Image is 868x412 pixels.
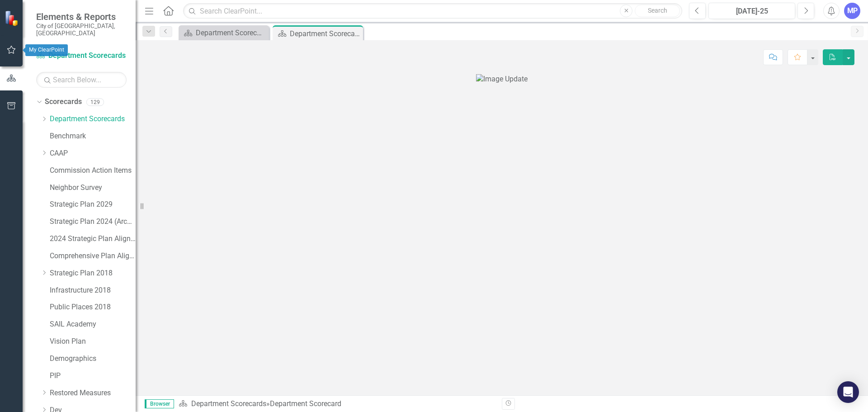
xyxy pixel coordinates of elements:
div: » [179,399,495,409]
div: [DATE]-25 [712,6,792,17]
span: Elements & Reports [36,11,127,22]
div: 129 [86,98,104,106]
a: Neighbor Survey [50,183,136,193]
a: Vision Plan [50,336,136,347]
a: Strategic Plan 2029 [50,199,136,210]
span: Search [648,7,667,14]
div: Department Scorecard [290,28,361,39]
span: Browser [145,399,174,408]
a: Comprehensive Plan Alignment [50,251,136,261]
input: Search Below... [36,72,127,88]
small: City of [GEOGRAPHIC_DATA], [GEOGRAPHIC_DATA] [36,22,127,37]
div: Department Scorecard [270,399,341,408]
a: Department Scorecard [181,27,267,38]
a: CAAP [50,148,136,159]
a: Strategic Plan 2024 (Archive) [50,217,136,227]
div: Department Scorecard [196,27,267,38]
a: Strategic Plan 2018 [50,268,136,279]
a: Benchmark [50,131,136,142]
a: Department Scorecards [36,51,127,61]
input: Search ClearPoint... [183,3,682,19]
button: [DATE]-25 [708,3,795,19]
img: ClearPoint Strategy [5,10,20,26]
a: Department Scorecards [50,114,136,124]
a: Scorecards [45,97,82,107]
a: SAIL Academy [50,319,136,330]
a: Department Scorecards [191,399,266,408]
a: Public Places 2018 [50,302,136,313]
a: Commission Action Items [50,166,136,176]
a: Infrastructure 2018 [50,285,136,296]
div: Open Intercom Messenger [837,381,859,403]
a: 2024 Strategic Plan Alignment [50,234,136,244]
img: Image Update [476,74,528,85]
a: PIP [50,371,136,381]
button: Search [635,5,680,17]
div: My ClearPoint [25,44,68,56]
a: Demographics [50,354,136,364]
button: MP [844,3,860,19]
a: Restored Measures [50,388,136,398]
